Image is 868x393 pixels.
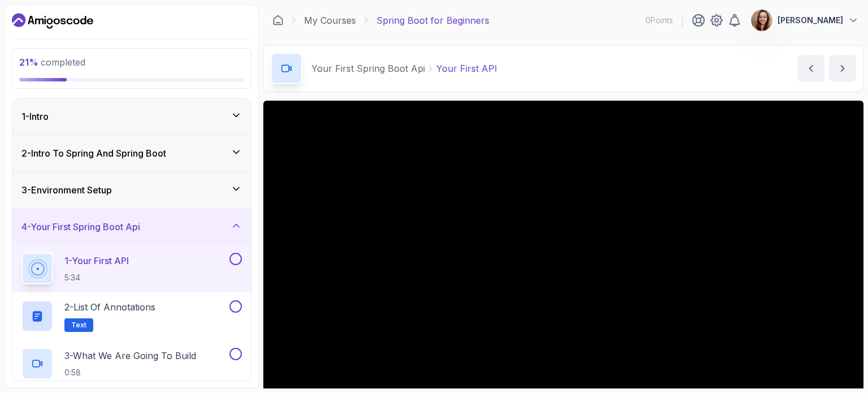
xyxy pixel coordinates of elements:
a: Dashboard [12,12,93,30]
button: 2-Intro To Spring And Spring Boot [12,135,251,171]
p: 3 - What We Are Going To Build [64,349,196,362]
h3: 1 - Intro [21,110,49,123]
span: completed [19,57,85,68]
span: 21 % [19,57,38,68]
button: 2-List of AnnotationsText [21,300,242,332]
button: user profile image[PERSON_NAME] [750,9,859,32]
p: Your First API [436,62,497,75]
p: [PERSON_NAME] [778,15,843,26]
img: user profile image [751,10,772,31]
span: Text [71,321,86,330]
p: 0:58 [64,367,196,378]
a: My Courses [304,14,356,27]
button: 1-Your First API5:34 [21,253,242,284]
button: next content [829,55,856,82]
button: previous content [797,55,824,82]
button: 3-Environment Setup [12,172,251,208]
button: 1-Intro [12,98,251,135]
p: Spring Boot for Beginners [376,14,489,27]
p: Your First Spring Boot Api [311,62,425,75]
p: 0 Points [645,15,673,26]
a: Dashboard [272,15,284,26]
button: 4-Your First Spring Boot Api [12,209,251,245]
p: 2 - List of Annotations [64,300,155,314]
p: 5:34 [64,272,129,283]
button: 3-What We Are Going To Build0:58 [21,348,242,379]
h3: 4 - Your First Spring Boot Api [21,220,140,234]
h3: 2 - Intro To Spring And Spring Boot [21,146,166,160]
h3: 3 - Environment Setup [21,183,112,197]
p: 1 - Your First API [64,254,129,267]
